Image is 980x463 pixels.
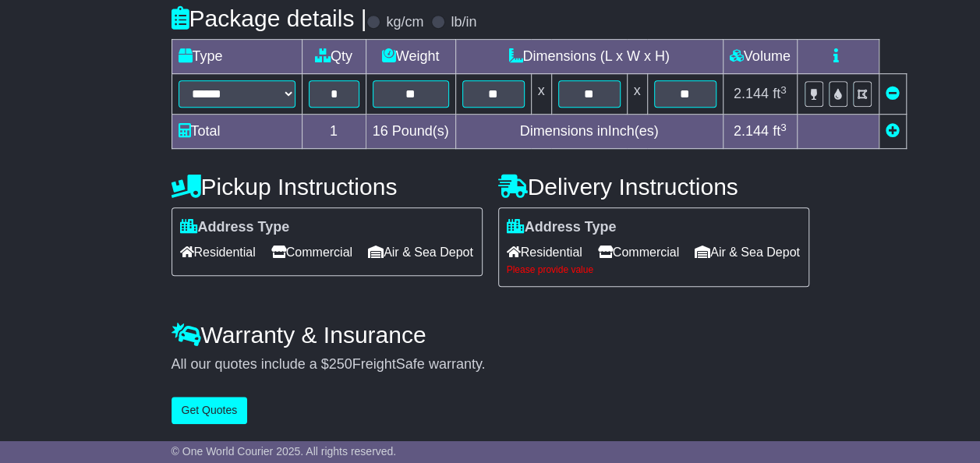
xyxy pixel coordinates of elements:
[172,40,302,74] td: Type
[172,445,397,458] span: © One World Courier 2025. All rights reserved.
[886,123,900,139] a: Add new item
[172,115,302,149] td: Total
[172,322,809,348] h4: Warranty & Insurance
[451,14,476,31] label: lb/in
[507,219,617,236] label: Address Type
[773,86,787,101] span: ft
[507,264,801,275] div: Please provide value
[734,123,769,139] span: 2.144
[507,240,582,264] span: Residential
[302,115,366,149] td: 1
[271,240,352,264] span: Commercial
[366,115,455,149] td: Pound(s)
[598,240,679,264] span: Commercial
[455,40,723,74] td: Dimensions (L x W x H)
[695,240,800,264] span: Air & Sea Depot
[627,74,647,115] td: x
[366,40,455,74] td: Weight
[386,14,423,31] label: kg/cm
[886,86,900,101] a: Remove this item
[172,356,809,373] div: All our quotes include a $ FreightSafe warranty.
[773,123,787,139] span: ft
[368,240,473,264] span: Air & Sea Depot
[498,174,809,200] h4: Delivery Instructions
[172,5,367,31] h4: Package details |
[455,115,723,149] td: Dimensions in Inch(es)
[172,174,483,200] h4: Pickup Instructions
[531,74,551,115] td: x
[329,356,352,372] span: 250
[302,40,366,74] td: Qty
[172,397,248,424] button: Get Quotes
[723,40,797,74] td: Volume
[780,122,787,133] sup: 3
[780,84,787,96] sup: 3
[734,86,769,101] span: 2.144
[180,240,256,264] span: Residential
[373,123,388,139] span: 16
[180,219,290,236] label: Address Type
